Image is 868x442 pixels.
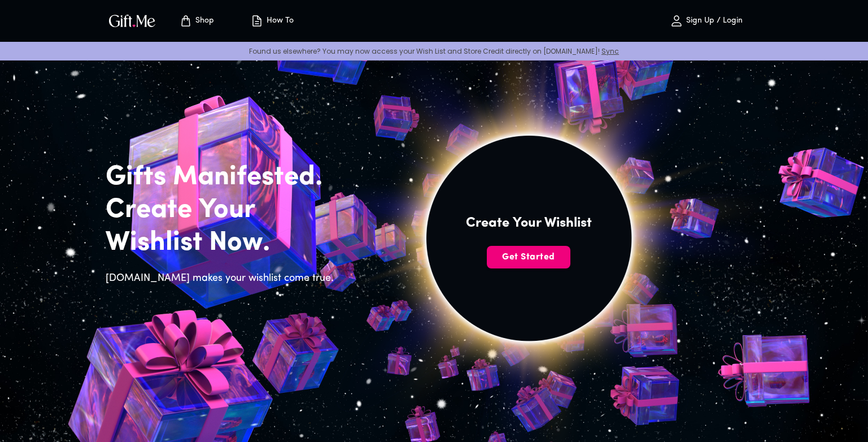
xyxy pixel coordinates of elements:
p: Shop [193,16,214,26]
button: How To [241,3,303,39]
h2: Create Your [106,194,341,227]
span: Get Started [487,251,570,263]
p: Sign Up / Login [683,16,743,26]
img: how-to.svg [250,14,264,28]
h2: Gifts Manifested. [106,161,341,194]
p: Found us elsewhere? You may now access your Wish List and Store Credit directly on [DOMAIN_NAME]! [9,46,859,56]
button: GiftMe Logo [106,14,159,28]
h6: [DOMAIN_NAME] makes your wishlist come true. [106,271,341,287]
button: Sign Up / Login [650,3,763,39]
img: GiftMe Logo [107,12,158,29]
button: Store page [165,3,228,39]
p: How To [264,16,294,26]
button: Get Started [487,246,570,268]
h4: Create Your Wishlist [466,214,592,232]
h2: Wishlist Now. [106,227,341,259]
a: Sync [601,46,619,56]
